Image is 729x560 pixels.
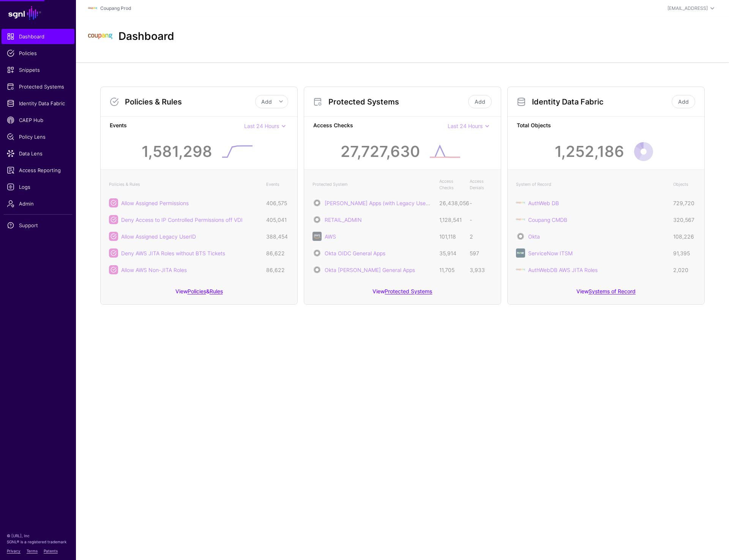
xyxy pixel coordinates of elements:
a: Policies [188,288,206,294]
td: 11,705 [436,261,466,278]
a: Privacy [7,549,21,553]
td: 320,567 [669,211,700,228]
img: svg+xml;base64,PHN2ZyB3aWR0aD0iNjQiIGhlaWdodD0iNjQiIHZpZXdCb3g9IjAgMCA2NCA2NCIgZmlsbD0ibm9uZSIgeG... [312,198,322,207]
td: 2,020 [669,261,700,278]
span: Add [261,98,272,105]
strong: Events [110,121,244,131]
a: Okta [PERSON_NAME] General Apps [325,267,415,273]
h2: Dashboard [118,30,174,43]
p: © [URL], Inc [7,533,69,539]
div: 1,252,186 [555,140,624,163]
td: 406,575 [262,195,293,211]
a: Policy Lens [2,129,74,144]
td: 101,118 [436,228,466,245]
div: View & [101,283,297,304]
td: 108,226 [669,228,700,245]
img: svg+xml;base64,PHN2ZyBpZD0iTG9nbyIgeG1sbnM9Imh0dHA6Ly93d3cudzMub3JnLzIwMDAvc3ZnIiB3aWR0aD0iMTIxLj... [516,265,525,274]
a: Policies [2,46,74,61]
a: Deny AWS JITA Roles without BTS Tickets [121,250,225,256]
td: 597 [466,245,496,261]
th: Access Denials [466,174,496,195]
a: Data Lens [2,146,74,161]
p: SGNL® is a registered trademark [7,539,69,545]
td: 86,622 [262,261,293,278]
td: - [466,211,496,228]
div: 27,727,630 [341,140,420,163]
a: Okta OIDC General Apps [325,250,385,256]
div: [EMAIL_ADDRESS] [667,5,708,12]
div: View [304,283,501,304]
span: Dashboard [7,33,69,40]
a: Protected Systems [385,288,432,294]
th: Policies & Rules [105,174,262,195]
a: Allow Assigned Legacy UserID [121,233,196,240]
img: svg+xml;base64,PHN2ZyBpZD0iTG9nbyIgeG1sbnM9Imh0dHA6Ly93d3cudzMub3JnLzIwMDAvc3ZnIiB3aWR0aD0iMTIxLj... [516,198,525,207]
td: 405,041 [262,211,293,228]
a: Deny Access to IP Controlled Permissions off VDI [121,217,243,223]
a: RETAIL_ADMIN [325,217,362,223]
img: svg+xml;base64,PHN2ZyB3aWR0aD0iNjQiIGhlaWdodD0iNjQiIHZpZXdCb3g9IjAgMCA2NCA2NCIgZmlsbD0ibm9uZSIgeG... [312,232,322,241]
img: svg+xml;base64,PHN2ZyB3aWR0aD0iNjQiIGhlaWdodD0iNjQiIHZpZXdCb3g9IjAgMCA2NCA2NCIgZmlsbD0ibm9uZSIgeG... [312,215,322,224]
a: Snippets [2,62,74,78]
a: Coupang CMDB [528,217,567,223]
td: 1,128,541 [436,211,466,228]
a: Logs [2,179,74,195]
span: Protected Systems [7,83,69,90]
td: 729,720 [669,195,700,211]
td: 91,395 [669,245,700,261]
img: svg+xml;base64,PHN2ZyB3aWR0aD0iNjQiIGhlaWdodD0iNjQiIHZpZXdCb3g9IjAgMCA2NCA2NCIgZmlsbD0ibm9uZSIgeG... [312,248,322,258]
img: svg+xml;base64,PHN2ZyB3aWR0aD0iNjQiIGhlaWdodD0iNjQiIHZpZXdCb3g9IjAgMCA2NCA2NCIgZmlsbD0ibm9uZSIgeG... [516,232,525,241]
a: Admin [2,196,74,211]
h3: Identity Data Fabric [532,97,670,106]
a: Add [468,95,492,108]
a: Allow AWS Non-JITA Roles [121,267,187,273]
span: Access Reporting [7,166,69,174]
h3: Policies & Rules [125,97,255,106]
span: Last 24 Hours [448,123,483,129]
a: Rules [210,288,223,294]
div: View [508,283,704,304]
span: Logs [7,183,69,191]
a: Identity Data Fabric [2,96,74,111]
a: Dashboard [2,29,74,44]
a: [PERSON_NAME] Apps (with Legacy UserID) [325,200,435,206]
a: AWS [325,233,336,240]
span: Support [7,221,69,229]
td: 26,438,056 [436,195,466,211]
td: 35,914 [436,245,466,261]
a: ServiceNow ITSM [528,250,573,256]
a: Protected Systems [2,79,74,94]
strong: Access Checks [313,121,448,131]
span: CAEP Hub [7,116,69,124]
th: Objects [669,174,700,195]
a: Access Reporting [2,163,74,178]
a: Okta [528,233,540,240]
th: Access Checks [436,174,466,195]
th: Events [262,174,293,195]
a: Systems of Record [589,288,636,294]
div: 1,581,298 [142,140,212,163]
span: Admin [7,200,69,207]
td: 388,454 [262,228,293,245]
h3: Protected Systems [328,97,467,106]
a: Allow Assigned Permissions [121,200,189,206]
a: CAEP Hub [2,112,74,128]
a: Patents [44,549,58,553]
span: Last 24 Hours [244,123,279,129]
img: svg+xml;base64,PHN2ZyB3aWR0aD0iNjQiIGhlaWdodD0iNjQiIHZpZXdCb3g9IjAgMCA2NCA2NCIgZmlsbD0ibm9uZSIgeG... [312,265,322,274]
img: svg+xml;base64,PHN2ZyBpZD0iTG9nbyIgeG1sbnM9Imh0dHA6Ly93d3cudzMub3JnLzIwMDAvc3ZnIiB3aWR0aD0iMTIxLj... [88,24,112,49]
a: SGNL [5,5,71,21]
a: Coupang Prod [100,5,131,11]
td: 86,622 [262,245,293,261]
td: - [466,195,496,211]
a: AuthWeb DB [528,200,559,206]
td: 3,933 [466,261,496,278]
strong: Total Objects [517,121,695,131]
img: svg+xml;base64,PHN2ZyBpZD0iTG9nbyIgeG1sbnM9Imh0dHA6Ly93d3cudzMub3JnLzIwMDAvc3ZnIiB3aWR0aD0iMTIxLj... [516,215,525,224]
img: svg+xml;base64,PHN2ZyBpZD0iTG9nbyIgeG1sbnM9Imh0dHA6Ly93d3cudzMub3JnLzIwMDAvc3ZnIiB3aWR0aD0iMTIxLj... [88,4,97,13]
span: Policy Lens [7,133,69,141]
a: Terms [27,549,38,553]
span: Snippets [7,66,69,74]
a: AuthWebDB AWS JITA Roles [528,267,598,273]
span: Policies [7,49,69,57]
